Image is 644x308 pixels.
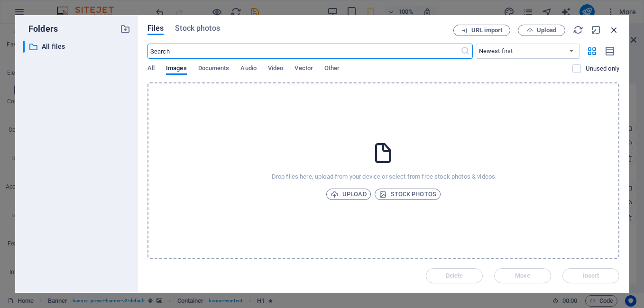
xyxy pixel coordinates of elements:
span: Vector [294,63,313,76]
p: Folders [23,23,58,35]
span: Stock photos [379,189,436,200]
button: Upload [518,25,565,36]
i: Close [609,25,619,35]
span: Files [147,23,164,34]
span: Upload [537,27,556,33]
span: Other [324,63,340,76]
span: Images [166,63,187,76]
button: Upload [326,189,371,200]
i: Reload [573,25,583,35]
i: Create new folder [120,24,130,34]
button: Stock photos [375,189,441,200]
span: Upload [331,189,367,200]
span: Video [268,63,283,76]
p: All files [42,41,113,52]
span: All [147,63,155,76]
input: Search [147,44,460,59]
div: ​ [23,41,25,53]
p: Drop files here, upload from your device or select from free stock photos & videos [272,172,495,181]
button: URL import [453,25,510,36]
span: Stock photos [175,23,220,34]
span: Audio [240,63,256,76]
p: Displays only files that are not in use on the website. Files added during this session can still... [586,64,619,73]
i: Minimize [591,25,601,35]
span: URL import [471,27,502,33]
span: Documents [198,63,230,76]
